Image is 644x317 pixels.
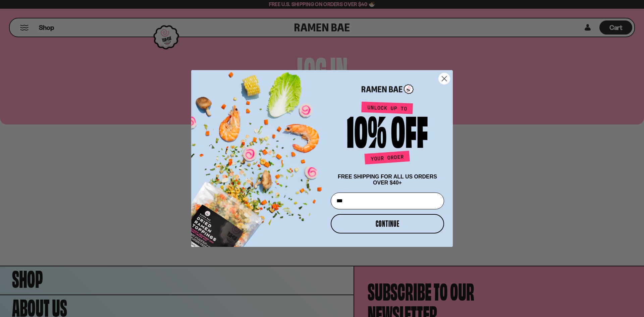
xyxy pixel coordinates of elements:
button: Close dialog [438,73,450,85]
img: Ramen Bae Logo [362,84,414,95]
button: CONTINUE [331,214,444,233]
img: ce7035ce-2e49-461c-ae4b-8ade7372f32c.png [191,64,328,247]
span: FREE SHIPPING FOR ALL US ORDERS OVER $40+ [338,174,437,186]
img: Unlock up to 10% off [345,101,429,167]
